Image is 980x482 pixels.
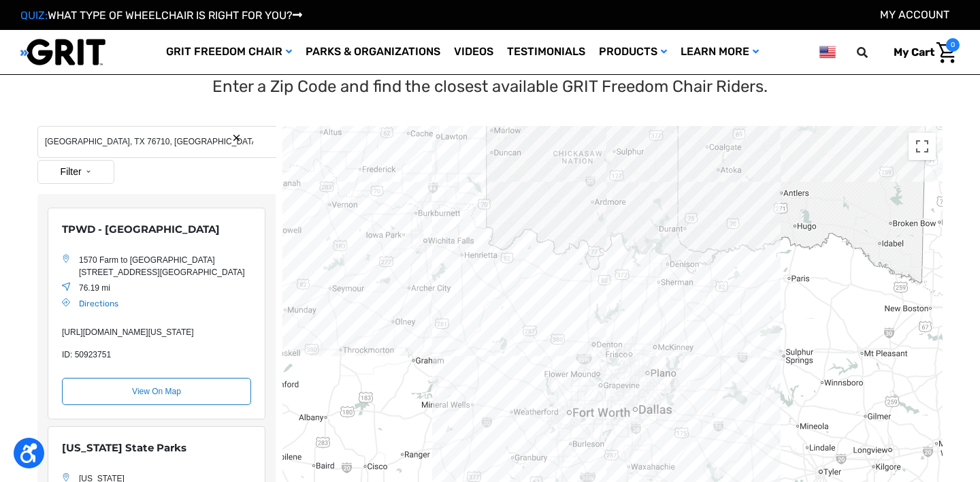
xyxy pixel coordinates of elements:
a: Cart with 0 items [883,38,960,67]
input: Search [37,126,276,158]
p: Enter a Zip Code and find the closest available GRIT Freedom Chair Riders. [212,74,768,99]
button: Toggle fullscreen view [909,133,936,160]
div: View on the map: 'TPWD - Cedar Hill State Park' [62,378,251,405]
img: us.png [819,44,836,61]
button: Filter Results [37,160,114,184]
a: Testimonials [500,30,592,74]
img: Cart [936,42,956,63]
iframe: Tidio Chat [794,394,974,458]
a: QUIZ:WHAT TYPE OF WHEELCHAIR IS RIGHT FOR YOU? [20,9,302,22]
input: Search [863,38,883,67]
span: QUIZ: [20,9,48,22]
a: Videos [447,30,500,74]
span: 0 [946,38,960,52]
div: Location Distance [79,282,251,294]
a: GRIT Freedom Chair [159,30,299,74]
a: Parks & Organizations [299,30,447,74]
div: TPWD - Cedar Hill State Park, 1570 Farm to Market Road 1382, Cedar Hill, TX 75104, USA [48,208,265,419]
a: Learn More [674,30,766,74]
img: GRIT All-Terrain Wheelchair and Mobility Equipment [20,38,105,66]
div: Location Name [62,222,251,238]
div: Location Name [62,440,251,456]
span: My Cart [894,46,934,59]
div: Location Description [62,327,251,338]
a: Location Directions URL, Opens in a New Window [79,299,118,308]
a: Account [880,8,949,21]
div: Location Address [79,254,251,278]
div: custom-field [62,349,251,361]
a: Products [592,30,674,74]
button: Search Reset [231,133,242,143]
